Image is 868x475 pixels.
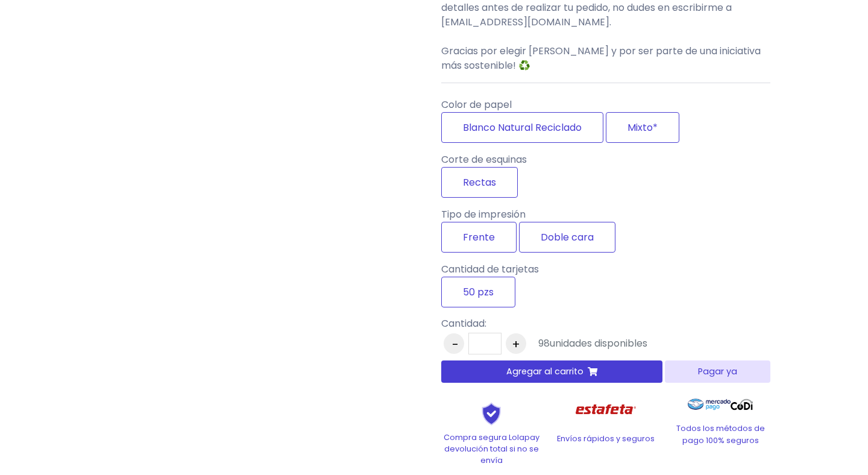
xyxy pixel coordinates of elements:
div: Cantidad de tarjetas [441,257,770,312]
img: Codi Logo [731,392,753,417]
img: Mercado Pago Logo [688,392,731,417]
div: Corte de esquinas [441,148,770,203]
span: Agregar al carrito [506,365,583,378]
img: Estafeta Logo [566,392,646,427]
label: Blanco Natural Reciclado [441,112,603,143]
button: Agregar al carrito [441,360,662,383]
label: Rectas [441,167,518,198]
span: 98 [538,336,550,350]
p: Envíos rápidos y seguros [556,433,656,444]
div: Color de papel [441,93,770,148]
label: Doble cara [519,222,615,253]
label: 50 pzs [441,277,515,307]
label: Frente [441,222,517,253]
p: Todos los métodos de pago 100% seguros [670,423,770,445]
p: Compra segura Lolapay devolución total si no se envía [441,432,541,467]
div: unidades disponibles [538,336,647,351]
button: + [506,333,526,354]
p: Cantidad: [441,316,647,331]
div: Tipo de impresión [441,203,770,257]
button: - [444,333,464,354]
button: Pagar ya [665,360,770,383]
label: Mixto* [606,112,679,143]
img: Shield [461,402,521,425]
